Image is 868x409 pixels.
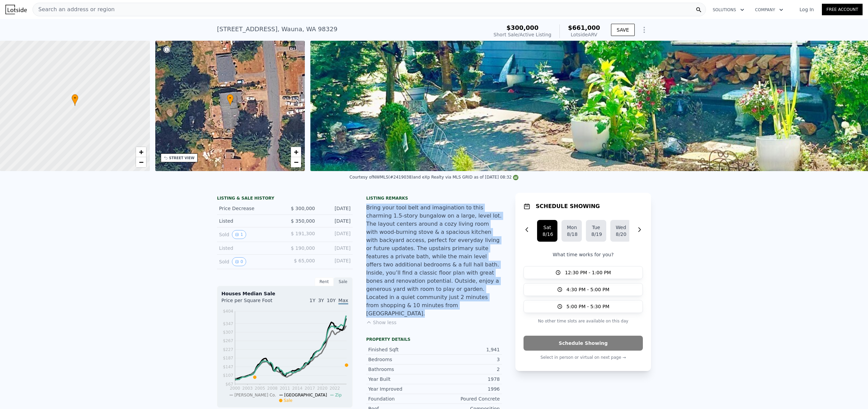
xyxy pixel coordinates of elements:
div: 8/16 [542,231,552,238]
div: 8/20 [616,231,625,238]
div: STREET VIEW [169,155,195,161]
tspan: $307 [223,330,233,335]
button: Schedule Showing [524,336,643,351]
div: • [72,94,78,106]
span: + [139,148,143,156]
tspan: $67 [225,382,233,387]
tspan: $107 [223,373,233,378]
tspan: 2008 [267,386,278,391]
div: Year Built [368,376,434,383]
div: Listed [219,245,279,252]
span: 4:30 PM - 5:00 PM [567,286,610,293]
div: [DATE] [320,257,351,266]
span: $ 350,000 [291,218,315,224]
p: Select in person or virtual on next page → [524,353,643,361]
span: $300,000 [507,24,539,31]
div: Poured Concrete [434,395,500,402]
div: Year Improved [368,386,434,392]
a: Free Account [822,4,863,15]
tspan: 2014 [292,386,303,391]
div: Sat [542,224,552,231]
span: Max [338,298,348,304]
span: 10Y [327,298,336,303]
tspan: $147 [223,365,233,369]
div: Wed [616,224,625,231]
tspan: 2003 [242,386,253,391]
button: View historical data [232,230,246,239]
div: Rent [315,277,334,286]
span: $ 65,000 [294,258,315,263]
span: $ 190,000 [291,245,315,251]
tspan: 2005 [255,386,265,391]
div: Foundation [368,395,434,402]
tspan: 2017 [305,386,315,391]
div: Price per Square Foot [221,297,285,308]
div: [DATE] [320,230,351,239]
span: [PERSON_NAME] Co. [234,393,276,397]
span: Search an address or region [33,5,115,14]
div: 8/18 [567,231,576,238]
tspan: 2020 [317,386,328,391]
div: Tue [591,224,601,231]
button: Wed8/20 [610,220,631,242]
button: Solutions [707,4,750,16]
div: [DATE] [320,245,351,252]
img: NWMLS Logo [513,175,518,180]
div: 2 [434,366,500,373]
div: Lotside ARV [568,31,600,38]
tspan: $267 [223,338,233,343]
div: Sold [219,257,279,266]
span: − [294,158,298,166]
tspan: $227 [223,347,233,352]
span: 5:00 PM - 5:30 PM [567,303,610,310]
tspan: $347 [223,321,233,326]
span: $ 300,000 [291,206,315,211]
div: • [227,94,234,106]
button: 12:30 PM - 1:00 PM [524,266,643,279]
div: Bathrooms [368,366,434,373]
div: Houses Median Sale [221,290,348,297]
span: 3Y [318,298,324,303]
div: [STREET_ADDRESS] , Wauna , WA 98329 [217,24,337,34]
button: Mon8/18 [561,220,582,242]
span: 1Y [310,298,315,303]
span: [GEOGRAPHIC_DATA] [284,393,327,397]
div: 8/19 [591,231,601,238]
button: Tue8/19 [586,220,606,242]
div: Listing remarks [366,196,502,201]
div: Bedrooms [368,356,434,363]
p: What time works for you? [524,251,643,258]
a: Log In [791,6,822,13]
span: 12:30 PM - 1:00 PM [565,269,611,276]
div: Finished Sqft [368,346,434,353]
button: 4:30 PM - 5:00 PM [524,283,643,296]
div: [DATE] [320,205,351,212]
p: No other time slots are available on this day [524,317,643,325]
span: • [72,95,78,101]
tspan: 2000 [230,386,240,391]
span: $ 191,300 [291,231,315,236]
div: Price Decrease [219,205,279,212]
div: Sale [334,277,353,286]
span: Zip [335,393,341,397]
div: [DATE] [320,218,351,224]
div: 1996 [434,386,500,392]
h1: SCHEDULE SHOWING [536,202,600,210]
tspan: $404 [223,309,233,314]
a: Zoom in [136,147,146,157]
span: + [294,148,298,156]
div: Sold [219,230,279,239]
tspan: 2022 [330,386,340,391]
div: 3 [434,356,500,363]
button: SAVE [611,24,635,36]
a: Zoom in [291,147,301,157]
button: Show Options [637,23,651,37]
span: Sale [284,398,293,403]
span: Active Listing [519,32,551,37]
button: 5:00 PM - 5:30 PM [524,300,643,313]
div: LISTING & SALE HISTORY [217,196,353,202]
span: Short Sale / [494,32,520,37]
div: 1978 [434,376,500,383]
div: Bring your tool belt and imagination to this charming 1.5-story bungalow on a large, level lot. T... [366,204,502,318]
span: $661,000 [568,24,600,31]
